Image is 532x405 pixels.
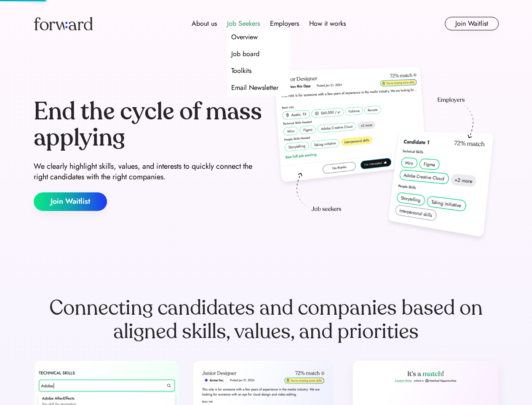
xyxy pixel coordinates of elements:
[34,192,107,211] button: Join Waitlist
[231,66,251,76] div: Toolkits
[270,19,299,29] div: Employers
[34,296,499,343] div: Connecting candidates and companies based on aligned skills, values, and priorities
[231,83,278,93] div: Email Newsletter
[192,19,217,29] div: About us
[231,49,259,59] div: Job board
[445,17,499,30] button: Join Waitlist
[34,17,93,30] img: Forward logo
[270,64,499,246] img: hero-image.png
[34,99,263,151] div: End the cycle of mass applying
[227,19,260,29] div: Job Seekers
[34,161,263,182] div: We clearly highlight skills, values, and interests to quickly connect the right candidates with t...
[231,32,258,42] div: Overview
[309,19,346,29] div: How it works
